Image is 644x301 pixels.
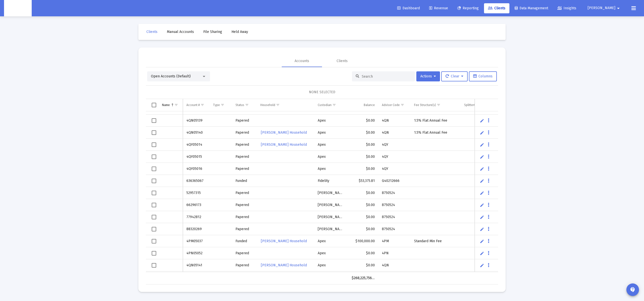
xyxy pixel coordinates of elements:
[480,118,484,123] a: Edit
[276,103,280,107] span: Show filter options for column 'Household'
[337,59,348,64] div: Clients
[411,235,460,247] td: Standard Min Fee
[235,190,253,195] div: Papered
[348,199,379,211] td: $0.00
[314,187,348,199] td: [PERSON_NAME]
[480,239,484,243] a: Edit
[183,163,210,175] td: 4QY05016
[203,30,222,34] span: File Sharing
[257,99,314,111] td: Column Household
[183,187,210,199] td: 52957315
[227,27,252,37] a: Held Away
[235,142,253,147] div: Papered
[314,259,348,271] td: Apex
[314,163,348,175] td: Apex
[152,142,156,147] div: Select row
[151,74,191,78] span: Open Accounts (Default)
[235,118,253,123] div: Papered
[378,139,411,151] td: 4QY
[378,223,411,235] td: 8750524
[348,235,379,247] td: $100,000.00
[416,71,440,81] button: Actions
[183,151,210,163] td: 4QY05015
[152,239,156,243] div: Select row
[348,151,379,163] td: $0.00
[152,227,156,231] div: Select row
[378,115,411,127] td: 4QN
[453,3,483,13] a: Reporting
[348,115,379,127] td: $0.00
[420,74,436,78] span: Actions
[183,259,210,271] td: 4QN05141
[235,203,253,208] div: Papered
[446,74,463,78] span: Clear
[213,103,220,107] div: Type
[480,263,484,268] a: Edit
[152,179,156,183] div: Select row
[630,287,636,293] mat-icon: contact_support
[314,99,348,111] td: Column Custodian
[488,6,505,10] span: Clients
[588,6,615,10] span: [PERSON_NAME]
[457,6,479,10] span: Reporting
[314,235,348,247] td: Apex
[480,130,484,135] a: Edit
[152,155,156,159] div: Select row
[158,99,183,111] td: Column Name
[397,6,420,10] span: Dashboard
[480,251,484,256] a: Edit
[400,103,404,107] span: Show filter options for column 'Advisor Code'
[260,237,307,245] a: [PERSON_NAME] Household
[480,155,484,159] a: Edit
[167,30,194,34] span: Manual Accounts
[425,3,452,13] a: Revenue
[152,118,156,123] div: Select row
[348,139,379,151] td: $0.00
[235,178,253,183] div: Funded
[146,99,498,284] div: Data grid
[261,130,307,135] span: [PERSON_NAME] Household
[163,27,198,37] a: Manual Accounts
[314,175,348,187] td: Fidelity
[382,103,400,107] div: Advisor Code
[348,99,379,111] td: Column Balance
[557,6,576,10] span: Insights
[411,127,460,139] td: 1.5% Flat Annual Fee
[348,163,379,175] td: $0.00
[152,103,156,107] div: Select all
[484,3,509,13] a: Clients
[553,3,580,13] a: Insights
[183,199,210,211] td: 66296173
[615,3,621,13] mat-icon: arrow_drop_down
[231,30,248,34] span: Held Away
[152,167,156,171] div: Select row
[378,151,411,163] td: 4QY
[152,251,156,256] div: Select row
[183,99,210,111] td: Column Account #
[235,215,253,220] div: Papered
[8,3,28,13] img: Dashboard
[378,187,411,199] td: 8750524
[473,74,493,78] span: Columns
[314,211,348,223] td: [PERSON_NAME]
[378,271,411,283] td: 4QN
[235,227,253,232] div: Papered
[314,115,348,127] td: Apex
[411,99,460,111] td: Column Fee Structure(s)
[393,3,424,13] a: Dashboard
[318,103,332,107] div: Custodian
[152,203,156,207] div: Select row
[378,175,411,187] td: G40212666
[261,263,307,267] span: [PERSON_NAME] Household
[480,142,484,147] a: Edit
[260,141,307,148] a: [PERSON_NAME] Household
[183,235,210,247] td: 4PM05037
[378,163,411,175] td: 4QY
[183,271,210,283] td: 4QN05142
[378,127,411,139] td: 4QN
[348,271,379,283] td: $0.00
[511,3,552,13] a: Data Management
[183,175,210,187] td: 636365067
[461,99,491,111] td: Column Splitter(s)
[362,74,411,79] input: Search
